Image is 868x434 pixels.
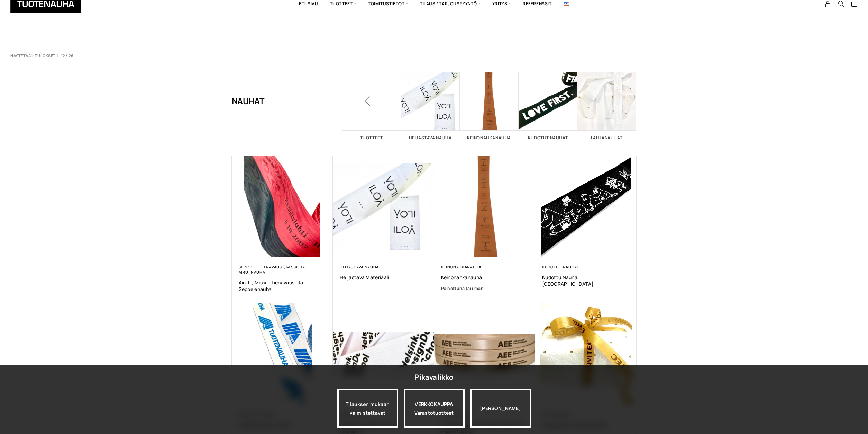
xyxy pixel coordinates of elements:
[239,264,305,275] a: Seppele-, tienavaus-, missi- ja airutnauha
[342,72,401,140] a: Tuotteet
[577,72,636,140] a: Visit product category Lahjanauhat
[337,389,398,428] a: Tilauksen mukaan valmistettavat
[414,371,453,383] div: Pikavalikko
[340,264,379,269] a: Heijastava nauha
[564,2,569,6] img: English
[460,136,519,140] h2: Keinonahkanauha
[821,1,835,7] a: My Account
[834,1,848,7] button: Search
[441,285,529,292] a: Painettuna tai ilman
[441,285,484,291] strong: Painettuna tai ilman
[340,274,427,281] a: Heijastava materiaali
[10,53,73,59] p: Näytetään tulokset 1–12 / 26
[851,0,858,9] a: Cart
[460,72,519,140] a: Visit product category Keinonahkanauha
[342,136,401,140] h2: Tuotteet
[239,279,326,292] a: Airut-, missi-, tienavaus- ja seppelenauha
[404,389,465,428] div: VERKKOKAUPPA Varastotuotteet
[401,136,460,140] h2: Heijastava nauha
[542,264,579,269] a: Kudotut nauhat
[577,136,636,140] h2: Lahjanauhat
[441,264,482,269] a: Keinonahkanauha
[404,389,465,428] a: VERKKOKAUPPAVarastotuotteet
[441,274,529,281] a: Keinonahkanauha
[470,389,531,428] div: [PERSON_NAME]
[519,136,577,140] h2: Kudotut nauhat
[519,72,577,140] a: Visit product category Kudotut nauhat
[232,72,265,131] h1: Nauhat
[542,274,630,287] a: Kudottu nauha, [GEOGRAPHIC_DATA]
[401,72,460,140] a: Visit product category Heijastava nauha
